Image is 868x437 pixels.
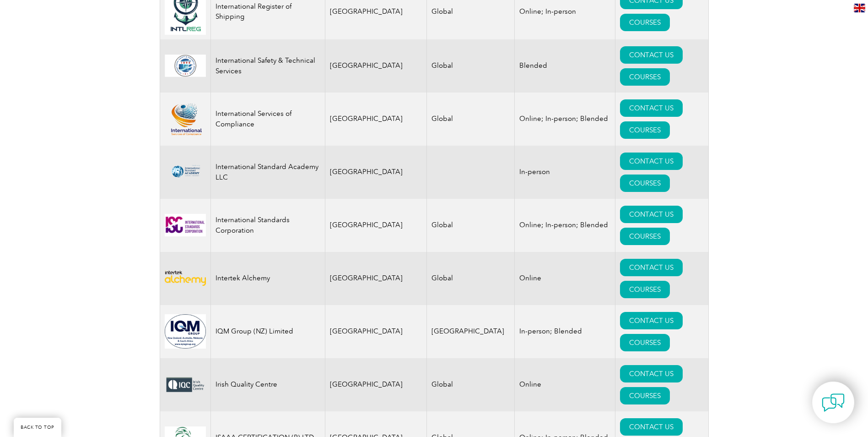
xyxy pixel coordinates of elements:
a: COURSES [620,334,670,351]
a: BACK TO TOP [14,418,61,437]
a: CONTACT US [620,259,683,276]
img: 0d58a1d0-3c89-ec11-8d20-0022481579a4-logo.png [165,55,206,77]
img: en [854,4,865,12]
td: [GEOGRAPHIC_DATA] [325,146,427,199]
a: CONTACT US [620,312,683,329]
img: 703656d3-346f-eb11-a812-002248153038%20-logo.png [165,271,206,286]
td: [GEOGRAPHIC_DATA] [325,93,427,146]
td: Online; In-person; Blended [515,199,615,252]
td: Global [427,93,515,146]
img: 6b4695af-5fa9-ee11-be37-00224893a058-logo.png [165,103,206,135]
a: COURSES [620,175,670,192]
a: COURSES [620,387,670,404]
img: contact-chat.png [822,391,845,414]
img: c2558826-198b-ed11-81ac-0022481565fd-logo.png [165,158,206,187]
a: CONTACT US [620,153,683,170]
td: [GEOGRAPHIC_DATA] [427,305,515,358]
td: Global [427,199,515,252]
img: 253a3505-9ff2-ec11-bb3d-002248d3b1f1-logo.jpg [165,214,206,236]
td: Irish Quality Centre [210,358,325,411]
a: CONTACT US [620,365,683,382]
img: e424547b-a6e0-e911-a812-000d3a795b83-logo.jpg [165,314,206,348]
td: IQM Group (NZ) Limited [210,305,325,358]
img: e6f09189-3a6f-eb11-a812-00224815377e-logo.png [165,376,206,393]
td: Online [515,252,615,305]
td: International Safety & Technical Services [210,39,325,93]
td: [GEOGRAPHIC_DATA] [325,199,427,252]
td: [GEOGRAPHIC_DATA] [325,305,427,358]
td: Online [515,358,615,411]
td: In-person; Blended [515,305,615,358]
td: Intertek Alchemy [210,252,325,305]
td: Global [427,39,515,93]
td: [GEOGRAPHIC_DATA] [325,358,427,411]
td: Online; In-person; Blended [515,93,615,146]
a: COURSES [620,14,670,31]
a: CONTACT US [620,418,683,436]
td: International Standard Academy LLC [210,146,325,199]
td: Global [427,252,515,305]
a: COURSES [620,68,670,86]
td: International Services of Compliance [210,93,325,146]
td: International Standards Corporation [210,199,325,252]
a: CONTACT US [620,99,683,117]
a: CONTACT US [620,46,683,64]
td: Global [427,358,515,411]
td: [GEOGRAPHIC_DATA] [325,39,427,93]
a: COURSES [620,121,670,139]
a: CONTACT US [620,206,683,223]
td: [GEOGRAPHIC_DATA] [325,252,427,305]
a: COURSES [620,281,670,298]
td: In-person [515,146,615,199]
a: COURSES [620,228,670,245]
td: Blended [515,39,615,93]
